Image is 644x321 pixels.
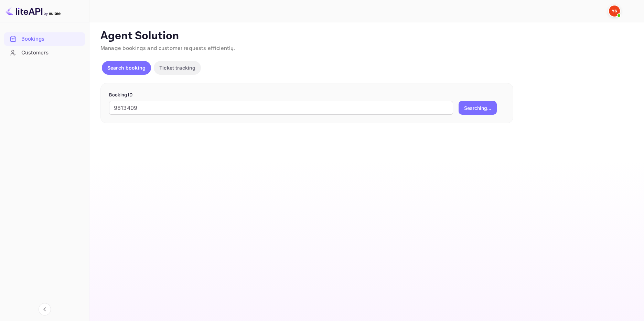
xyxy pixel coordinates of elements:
input: Enter Booking ID (e.g., 63782194) [109,101,453,115]
div: Bookings [4,32,85,46]
button: Searching... [459,101,497,115]
p: Agent Solution [100,29,632,43]
p: Booking ID [109,92,505,99]
span: Manage bookings and customer requests efficiently. [100,45,235,52]
div: Bookings [21,35,82,43]
div: Customers [21,49,82,57]
img: Yandex Support [609,6,620,17]
p: Search booking [107,64,146,71]
p: Ticket tracking [159,64,195,71]
a: Customers [4,46,85,59]
a: Bookings [4,32,85,45]
button: Collapse navigation [39,303,51,315]
div: Customers [4,46,85,60]
img: LiteAPI logo [6,6,61,17]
